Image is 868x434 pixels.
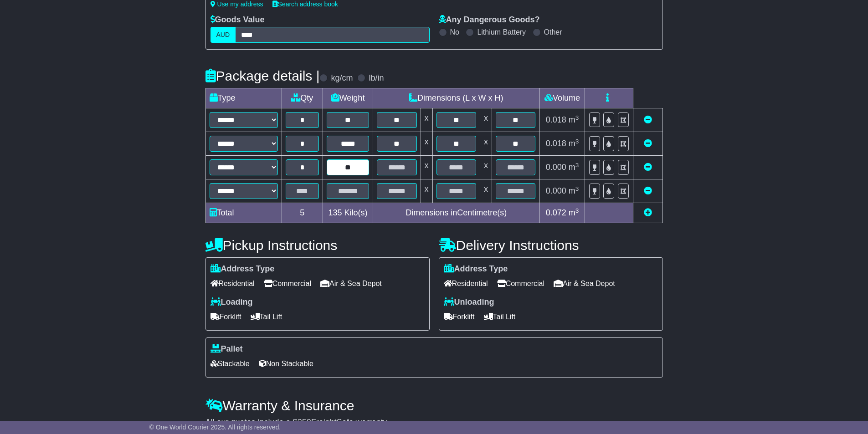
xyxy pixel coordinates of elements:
[539,88,585,108] td: Volume
[444,297,494,307] label: Unloading
[546,186,566,195] span: 0.000
[575,138,579,145] sup: 3
[369,73,384,83] label: lb/in
[480,108,492,132] td: x
[331,73,353,83] label: kg/cm
[546,139,566,148] span: 0.018
[211,357,250,371] span: Stackable
[211,344,243,354] label: Pallet
[259,357,313,371] span: Non Stackable
[439,15,540,25] label: Any Dangerous Goods?
[421,179,432,203] td: x
[484,310,516,324] span: Tail Lift
[421,132,432,156] td: x
[205,68,320,83] h4: Package details |
[320,276,382,291] span: Air & Sea Depot
[439,238,663,253] h4: Delivery Instructions
[329,208,342,217] span: 135
[480,179,492,203] td: x
[205,418,663,428] div: All our quotes include a $ FreightSafe warranty.
[205,88,282,108] td: Type
[211,297,253,307] label: Loading
[205,398,663,413] h4: Warranty & Insurance
[211,276,255,291] span: Residential
[444,276,488,291] span: Residential
[211,264,275,274] label: Address Type
[373,203,539,223] td: Dimensions in Centimetre(s)
[644,186,652,195] a: Remove this item
[272,0,338,8] a: Search address book
[546,208,566,217] span: 0.072
[211,310,241,324] span: Forklift
[444,310,475,324] span: Forklift
[421,156,432,179] td: x
[544,28,562,36] label: Other
[497,276,544,291] span: Commercial
[480,132,492,156] td: x
[205,203,282,223] td: Total
[282,88,323,108] td: Qty
[373,88,539,108] td: Dimensions (L x W x H)
[421,108,432,132] td: x
[569,186,579,195] span: m
[569,208,579,217] span: m
[444,264,508,274] label: Address Type
[149,424,281,431] span: © One World Courier 2025. All rights reserved.
[546,115,566,124] span: 0.018
[323,203,373,223] td: Kilo(s)
[251,310,282,324] span: Tail Lift
[298,418,311,427] span: 250
[644,139,652,148] a: Remove this item
[211,0,263,8] a: Use my address
[205,238,430,253] h4: Pickup Instructions
[282,203,323,223] td: 5
[644,115,652,124] a: Remove this item
[477,28,526,36] label: Lithium Battery
[480,156,492,179] td: x
[546,163,566,172] span: 0.000
[575,185,579,192] sup: 3
[211,15,265,25] label: Goods Value
[569,163,579,172] span: m
[575,207,579,214] sup: 3
[554,276,615,291] span: Air & Sea Depot
[264,276,311,291] span: Commercial
[575,114,579,121] sup: 3
[575,162,579,168] sup: 3
[450,28,459,36] label: No
[211,27,236,43] label: AUD
[569,115,579,124] span: m
[644,163,652,172] a: Remove this item
[569,139,579,148] span: m
[644,208,652,217] a: Add new item
[323,88,373,108] td: Weight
